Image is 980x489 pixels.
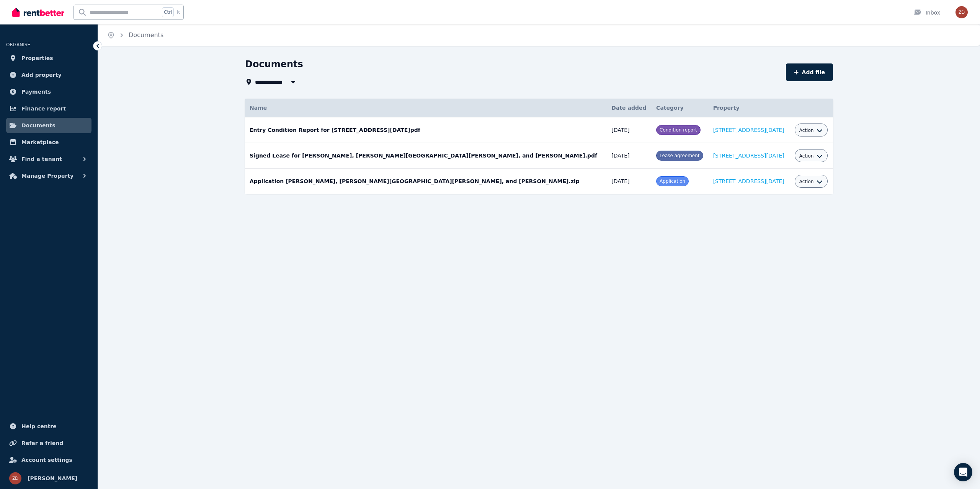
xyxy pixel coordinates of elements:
[21,70,62,80] span: Add property
[177,9,180,15] span: k
[21,54,53,63] span: Properties
[98,24,173,46] nav: Breadcrumb
[6,135,91,150] a: Marketplace
[21,455,72,465] span: Account settings
[660,127,697,133] span: Condition report
[660,179,685,184] span: Application
[6,435,91,451] a: Refer a friend
[6,67,91,83] a: Add property
[21,171,73,180] span: Manage Property
[6,42,30,47] span: ORGANISE
[21,104,66,113] span: Finance report
[607,117,652,143] td: [DATE]
[6,168,91,184] button: Manage Property
[6,84,91,99] a: Payments
[713,153,784,159] a: [STREET_ADDRESS][DATE]
[21,154,62,164] span: Find a tenant
[799,179,814,185] span: Action
[713,127,784,133] a: [STREET_ADDRESS][DATE]
[245,143,607,169] td: Signed Lease for [PERSON_NAME], [PERSON_NAME][GEOGRAPHIC_DATA][PERSON_NAME], and [PERSON_NAME].pdf
[6,118,91,133] a: Documents
[954,463,972,481] div: Open Intercom Messenger
[6,151,91,167] button: Find a tenant
[799,153,814,159] span: Action
[799,127,823,133] button: Action
[913,9,940,16] div: Inbox
[709,99,790,117] th: Property
[129,31,163,39] a: Documents
[799,127,814,133] span: Action
[6,452,91,468] a: Account settings
[799,153,823,159] button: Action
[162,7,174,17] span: Ctrl
[607,99,652,117] th: Date added
[607,169,652,194] td: [DATE]
[9,472,21,484] img: Zoe Denovan
[786,63,833,81] button: Add file
[799,179,823,185] button: Action
[250,105,267,111] span: Name
[652,99,709,117] th: Category
[955,6,968,18] img: Zoe Denovan
[245,117,607,143] td: Entry Condition Report for [STREET_ADDRESS][DATE]pdf
[21,138,59,147] span: Marketplace
[21,422,57,431] span: Help centre
[660,153,699,158] span: Lease agreement
[21,121,56,130] span: Documents
[21,87,51,96] span: Payments
[6,50,91,66] a: Properties
[245,58,303,70] h1: Documents
[245,169,607,194] td: Application [PERSON_NAME], [PERSON_NAME][GEOGRAPHIC_DATA][PERSON_NAME], and [PERSON_NAME].zip
[6,101,91,116] a: Finance report
[21,439,63,448] span: Refer a friend
[713,178,784,184] a: [STREET_ADDRESS][DATE]
[28,474,77,483] span: [PERSON_NAME]
[12,6,64,18] img: RentBetter
[607,143,652,169] td: [DATE]
[6,419,91,434] a: Help centre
